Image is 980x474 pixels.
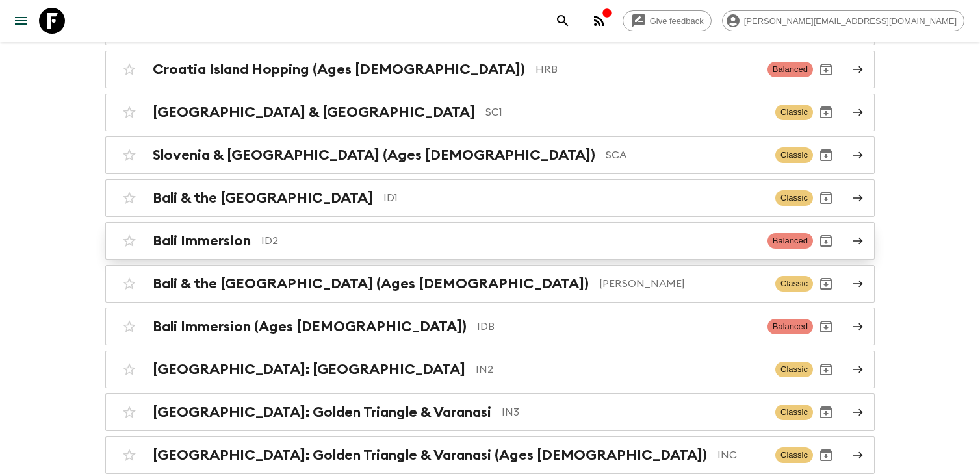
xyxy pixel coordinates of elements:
button: Archive [813,399,839,425]
span: Classic [775,447,813,463]
h2: [GEOGRAPHIC_DATA] & [GEOGRAPHIC_DATA] [153,104,475,121]
a: [GEOGRAPHIC_DATA]: Golden Triangle & Varanasi (Ages [DEMOGRAPHIC_DATA])INCClassicArchive [105,436,875,474]
button: Archive [813,442,839,468]
a: Bali & the [GEOGRAPHIC_DATA] (Ages [DEMOGRAPHIC_DATA])[PERSON_NAME]ClassicArchive [105,265,875,303]
span: Classic [775,362,813,377]
span: Classic [775,276,813,292]
a: Bali & the [GEOGRAPHIC_DATA]ID1ClassicArchive [105,179,875,217]
h2: [GEOGRAPHIC_DATA]: Golden Triangle & Varanasi [153,404,491,421]
a: [GEOGRAPHIC_DATA]: Golden Triangle & VaranasiIN3ClassicArchive [105,393,875,431]
h2: Slovenia & [GEOGRAPHIC_DATA] (Ages [DEMOGRAPHIC_DATA]) [153,147,595,164]
h2: [GEOGRAPHIC_DATA]: [GEOGRAPHIC_DATA] [153,361,465,378]
span: Give feedback [643,16,711,26]
p: ID1 [383,190,765,206]
h2: Bali Immersion (Ages [DEMOGRAPHIC_DATA]) [153,318,467,335]
button: search adventures [550,8,576,34]
p: SCA [606,147,765,163]
p: HRB [535,62,757,77]
span: Classic [775,147,813,163]
div: [PERSON_NAME][EMAIL_ADDRESS][DOMAIN_NAME] [722,10,964,31]
button: Archive [813,142,839,168]
p: ID2 [261,233,757,249]
span: [PERSON_NAME][EMAIL_ADDRESS][DOMAIN_NAME] [737,16,964,26]
p: IN2 [476,362,765,377]
button: menu [8,8,34,34]
button: Archive [813,356,839,382]
button: Archive [813,271,839,297]
h2: Bali Immersion [153,232,251,249]
button: Archive [813,185,839,211]
button: Archive [813,228,839,254]
a: [GEOGRAPHIC_DATA] & [GEOGRAPHIC_DATA]SC1ClassicArchive [105,94,875,131]
p: [PERSON_NAME] [599,276,765,292]
span: Balanced [767,62,813,77]
button: Archive [813,314,839,340]
a: [GEOGRAPHIC_DATA]: [GEOGRAPHIC_DATA]IN2ClassicArchive [105,351,875,388]
a: Croatia Island Hopping (Ages [DEMOGRAPHIC_DATA])HRBBalancedArchive [105,51,875,88]
h2: Croatia Island Hopping (Ages [DEMOGRAPHIC_DATA]) [153,61,525,78]
a: Bali Immersion (Ages [DEMOGRAPHIC_DATA])IDBBalancedArchive [105,308,875,345]
h2: [GEOGRAPHIC_DATA]: Golden Triangle & Varanasi (Ages [DEMOGRAPHIC_DATA]) [153,447,707,464]
h2: Bali & the [GEOGRAPHIC_DATA] (Ages [DEMOGRAPHIC_DATA]) [153,275,589,292]
span: Classic [775,405,813,420]
p: SC1 [485,105,765,120]
span: Classic [775,190,813,206]
a: Bali ImmersionID2BalancedArchive [105,222,875,260]
h2: Bali & the [GEOGRAPHIC_DATA] [153,190,373,206]
button: Archive [813,56,839,82]
span: Classic [775,105,813,120]
span: Balanced [767,319,813,334]
p: IDB [477,319,757,334]
button: Archive [813,99,839,125]
a: Slovenia & [GEOGRAPHIC_DATA] (Ages [DEMOGRAPHIC_DATA])SCAClassicArchive [105,136,875,174]
p: IN3 [502,405,765,420]
span: Balanced [767,233,813,249]
p: INC [717,447,765,463]
a: Give feedback [623,10,712,31]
